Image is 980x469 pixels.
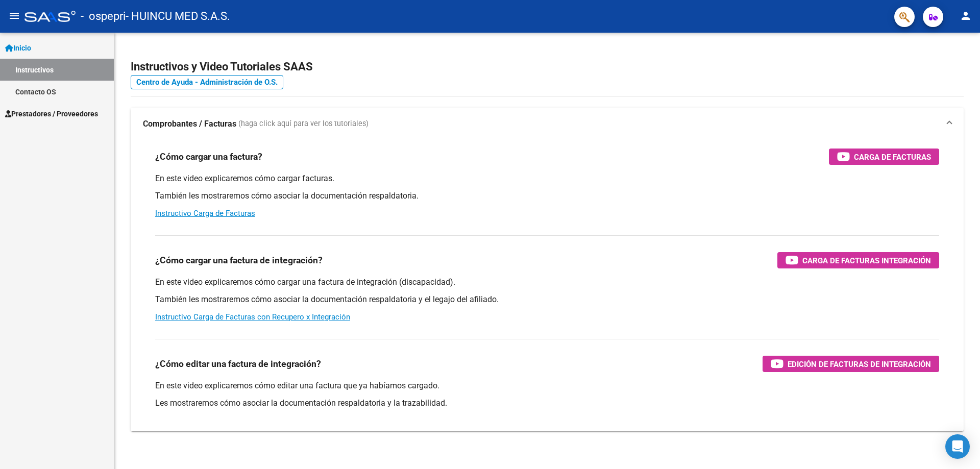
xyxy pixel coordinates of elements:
mat-icon: menu [8,10,20,22]
a: Centro de Ayuda - Administración de O.S. [131,75,283,89]
h2: Instructivos y Video Tutoriales SAAS [131,57,964,77]
mat-icon: person [960,10,972,22]
h3: ¿Cómo editar una factura de integración? [155,357,321,371]
button: Carga de Facturas [829,149,939,165]
span: Carga de Facturas [854,151,931,163]
h3: ¿Cómo cargar una factura? [155,150,262,164]
p: También les mostraremos cómo asociar la documentación respaldatoria. [155,190,939,202]
span: Inicio [5,42,31,54]
div: Comprobantes / Facturas (haga click aquí para ver los tutoriales) [131,140,964,431]
button: Carga de Facturas Integración [777,252,939,268]
p: En este video explicaremos cómo cargar una factura de integración (discapacidad). [155,277,939,288]
span: - ospepri [81,5,126,28]
strong: Comprobantes / Facturas [143,118,236,130]
span: Edición de Facturas de integración [788,358,931,371]
button: Edición de Facturas de integración [763,356,939,372]
span: (haga click aquí para ver los tutoriales) [238,118,369,130]
a: Instructivo Carga de Facturas [155,209,255,218]
p: En este video explicaremos cómo cargar facturas. [155,173,939,184]
p: También les mostraremos cómo asociar la documentación respaldatoria y el legajo del afiliado. [155,294,939,305]
div: Open Intercom Messenger [945,434,970,459]
mat-expansion-panel-header: Comprobantes / Facturas (haga click aquí para ver los tutoriales) [131,108,964,140]
span: - HUINCU MED S.A.S. [126,5,230,28]
span: Prestadores / Proveedores [5,108,98,119]
p: En este video explicaremos cómo editar una factura que ya habíamos cargado. [155,380,939,391]
h3: ¿Cómo cargar una factura de integración? [155,253,323,267]
a: Instructivo Carga de Facturas con Recupero x Integración [155,312,350,322]
span: Carga de Facturas Integración [802,254,931,267]
p: Les mostraremos cómo asociar la documentación respaldatoria y la trazabilidad. [155,398,939,409]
